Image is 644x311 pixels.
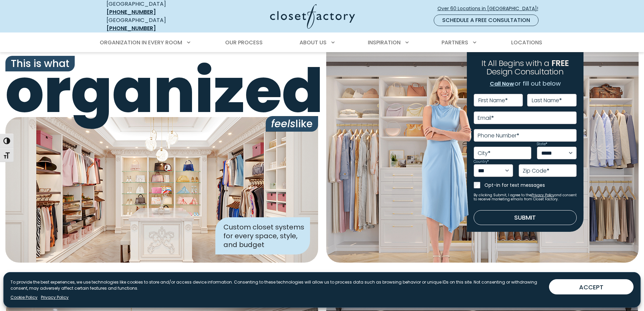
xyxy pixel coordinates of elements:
[225,39,263,46] span: Our Process
[368,39,401,46] span: Inspiration
[474,210,577,225] button: Submit
[486,66,564,77] span: Design Consultation
[474,193,577,201] small: By clicking Submit, I agree to the and consent to receive marketing emails from Closet Factory.
[478,151,491,156] label: City
[551,58,569,69] span: FREE
[5,117,318,263] img: Closet Factory designed closet
[437,3,544,15] a: Over 60 Locations in [GEOGRAPHIC_DATA]!
[490,80,515,88] a: Call Now
[271,116,295,131] i: feels
[10,294,38,301] a: Cookie Policy
[478,115,494,121] label: Email
[537,142,547,146] label: State
[215,217,310,254] div: Custom closet systems for every space, style, and budget
[481,58,549,69] span: It All Begins with a
[300,39,327,46] span: About Us
[95,33,549,52] nav: Primary Menu
[474,160,489,163] label: Country
[106,24,156,32] a: [PHONE_NUMBER]
[549,279,634,294] button: ACCEPT
[106,16,205,32] div: [GEOGRAPHIC_DATA]
[490,79,561,88] p: or fill out below
[270,4,355,29] img: Closet Factory Logo
[478,133,519,138] label: Phone Number
[511,39,542,46] span: Locations
[523,168,549,174] label: Zip Code
[434,15,539,26] a: Schedule a Free Consultation
[532,98,562,103] label: Last Name
[41,294,69,301] a: Privacy Policy
[5,61,318,121] span: organized
[100,39,182,46] span: Organization in Every Room
[478,98,508,103] label: First Name
[437,5,544,12] span: Over 60 Locations in [GEOGRAPHIC_DATA]!
[266,116,318,132] span: like
[106,8,156,16] a: [PHONE_NUMBER]
[10,279,544,291] p: To provide the best experiences, we use technologies like cookies to store and/or access device i...
[442,39,468,46] span: Partners
[531,193,554,198] a: Privacy Policy
[484,182,577,188] label: Opt-in for text messages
